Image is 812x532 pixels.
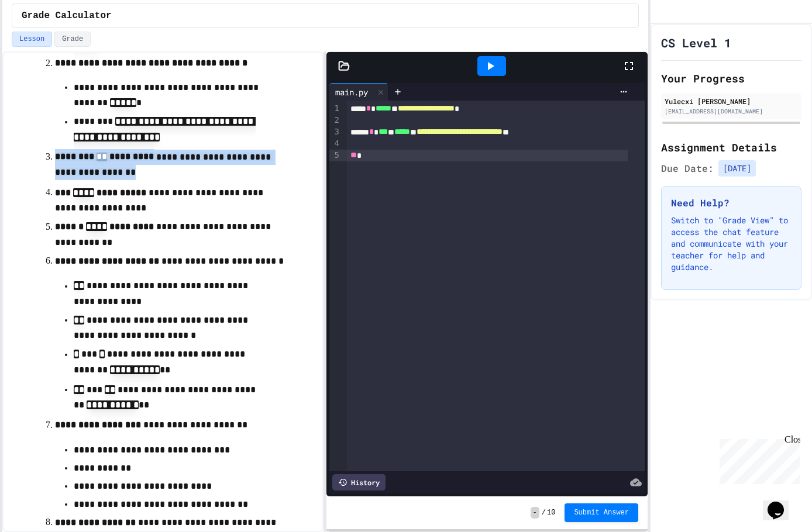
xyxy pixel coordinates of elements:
p: Switch to "Grade View" to access the chat feature and communicate with your teacher for help and ... [671,215,792,273]
div: 4 [329,138,341,150]
span: Due Date: [661,161,714,175]
h1: CS Level 1 [661,34,731,51]
span: - [531,507,539,519]
span: Grade Calculator [22,9,112,23]
button: Submit Answer [565,503,638,522]
span: Submit Answer [574,508,629,517]
span: 10 [547,508,555,517]
button: Grade [54,32,91,47]
h2: Assignment Details [661,139,801,156]
button: Lesson [12,32,52,47]
div: main.py [329,83,388,101]
div: 3 [329,126,341,138]
div: 5 [329,150,341,161]
div: [EMAIL_ADDRESS][DOMAIN_NAME] [665,107,798,116]
iframe: chat widget [715,434,800,484]
div: History [332,474,386,490]
div: main.py [329,86,374,98]
span: / [542,508,546,517]
div: 2 [329,115,341,126]
h2: Your Progress [661,70,801,87]
div: Chat with us now!Close [5,5,81,74]
div: Yulecxi [PERSON_NAME] [665,96,798,106]
div: 1 [329,103,341,115]
h3: Need Help? [671,196,792,210]
span: [DATE] [718,160,756,177]
iframe: chat widget [763,485,800,520]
